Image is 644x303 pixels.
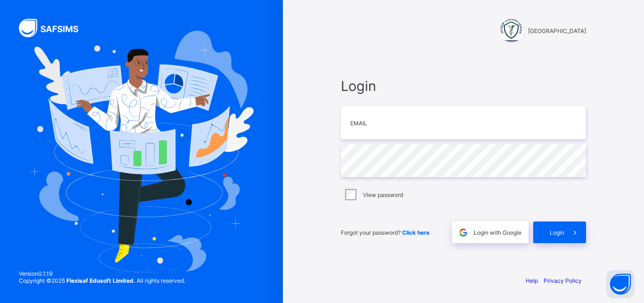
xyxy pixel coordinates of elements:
span: Version 0.1.19 [19,270,185,277]
span: [GEOGRAPHIC_DATA] [528,27,586,34]
img: Hero Image [29,31,254,272]
button: Open asap [606,270,635,298]
span: Login [341,78,586,94]
img: google.396cfc9801f0270233282035f929180a.svg [458,227,469,238]
span: Copyright © 2025 All rights reserved. [19,277,185,284]
a: Privacy Policy [544,277,582,284]
a: Help [526,277,538,284]
a: Click here [402,229,429,236]
img: SAFSIMS Logo [19,19,90,37]
label: View password [363,191,403,198]
strong: Flexisaf Edusoft Limited. [66,277,135,284]
span: Login [550,229,564,236]
span: Forgot your password? [341,229,429,236]
span: Login with Google [474,229,521,236]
